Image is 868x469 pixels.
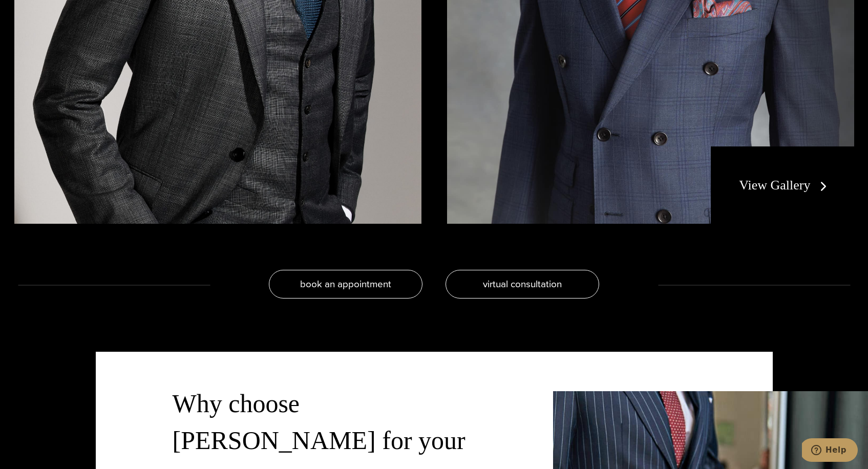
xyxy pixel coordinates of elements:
[300,276,391,291] span: book an appointment
[739,178,831,193] a: View Gallery
[483,276,562,291] span: virtual consultation
[446,270,599,299] a: virtual consultation
[802,438,858,464] iframe: Opens a widget where you can chat to one of our agents
[269,270,422,299] a: book an appointment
